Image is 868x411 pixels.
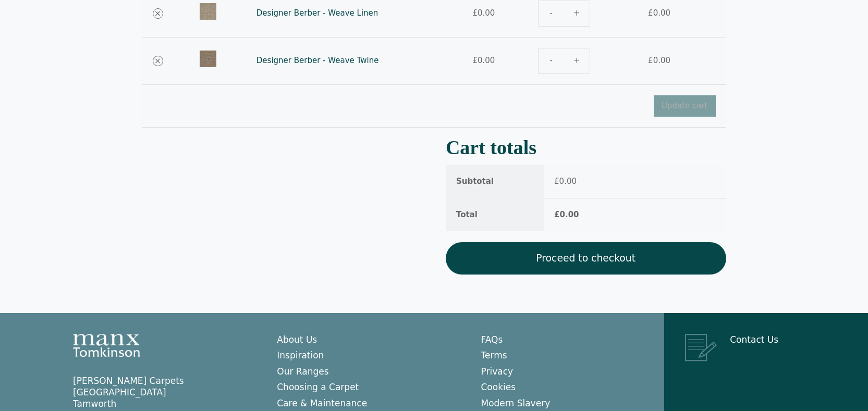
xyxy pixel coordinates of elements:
a: Contact Us [730,334,778,345]
a: Inspiration [277,350,324,360]
a: Privacy [481,366,514,377]
img: Designer Berber Weave Linen [200,3,216,20]
span: £ [648,8,653,18]
span: £ [554,210,559,219]
a: Remove Designer Berber - Weave Twine from cart [153,56,163,66]
span: £ [648,56,653,65]
a: Care & Maintenance [277,398,367,408]
img: Manx Tomkinson Logo [73,334,140,357]
img: Designer Berber - Weave Twine [200,51,216,67]
span: £ [472,56,478,65]
bdi: 0.00 [472,8,495,18]
button: Update cart [654,95,716,117]
bdi: 0.00 [472,56,495,65]
a: Terms [481,350,507,360]
a: Designer Berber - Weave Twine [256,56,379,65]
th: Subtotal [446,165,544,198]
a: About Us [277,334,317,345]
bdi: 0.00 [554,210,579,219]
a: Our Ranges [277,366,328,377]
a: FAQs [481,334,503,345]
span: £ [472,8,478,18]
bdi: 0.00 [554,177,577,186]
a: Modern Slavery [481,398,551,408]
bdi: 0.00 [648,56,670,65]
a: Cookies [481,382,516,392]
span: £ [554,177,559,186]
h2: Cart totals [446,140,726,155]
a: Remove Designer Berber - Weave Linen from cart [153,8,163,19]
a: Choosing a Carpet [277,382,359,392]
a: Designer Berber - Weave Linen [256,8,378,18]
th: Total [446,198,544,232]
a: Proceed to checkout [446,242,726,275]
bdi: 0.00 [648,8,670,18]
